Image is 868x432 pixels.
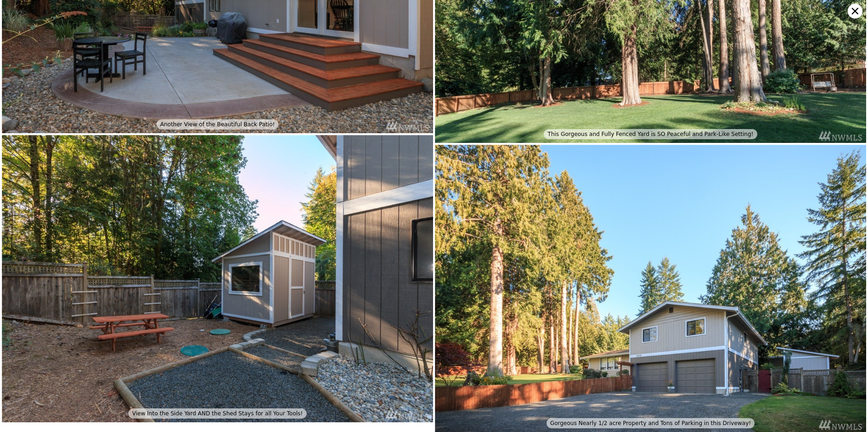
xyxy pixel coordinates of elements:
[547,418,755,428] div: Gorgeous Nearly 1/2 acre Property and Tons of Parking in this Driveway!
[544,129,757,139] div: This Gorgeous and Fully Fenced Yard is SO Peaceful and Park-Like Setting!
[157,119,279,130] div: Another View of the Beautiful Back Patio!
[435,145,866,432] img: Gorgeous Nearly 1/2 acre Property and Tons of Parking in this Driveway!
[2,135,433,422] img: View Into the Side Yard AND the Shed Stays for all Your Tools!
[128,408,306,419] div: View Into the Side Yard AND the Shed Stays for all Your Tools!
